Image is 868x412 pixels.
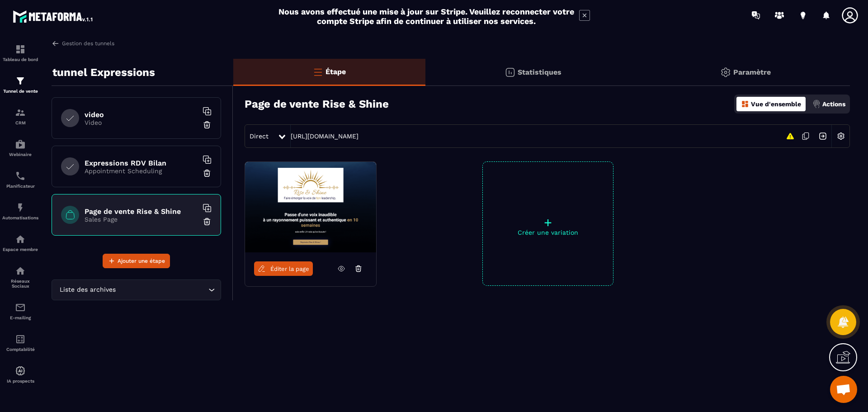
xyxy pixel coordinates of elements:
h6: Page de vente Rise & Shine [85,207,198,216]
a: formationformationTableau de bord [2,37,38,69]
img: formation [15,44,26,55]
a: automationsautomationsAutomatisations [2,195,38,227]
img: trash [203,120,212,129]
img: dashboard-orange.40269519.svg [741,100,749,108]
p: Appointment Scheduling [85,167,198,175]
div: Search for option [52,279,221,300]
p: Webinaire [2,152,38,157]
img: scheduler [15,170,26,181]
span: Liste des archives [57,285,118,295]
p: tunnel Expressions [52,63,155,81]
img: automations [15,365,26,376]
a: schedulerschedulerPlanificateur [2,164,38,195]
p: Statistiques [518,68,561,76]
p: Paramètre [733,68,771,76]
a: Gestion des tunnels [52,39,114,47]
img: arrow [52,39,60,47]
button: Ajouter une étape [103,254,170,268]
p: IA prospects [2,379,38,384]
img: bars-o.4a397970.svg [312,66,323,77]
p: Tunnel de vente [2,89,38,94]
p: CRM [2,120,38,125]
p: Réseaux Sociaux [2,279,38,289]
p: Actions [822,100,845,108]
img: social-network [15,265,26,276]
a: formationformationCRM [2,100,38,132]
a: [URL][DOMAIN_NAME] [291,133,359,140]
a: Éditer la page [254,261,313,276]
img: trash [203,217,212,226]
p: Étape [325,67,346,76]
img: image [245,162,376,252]
h2: Nous avons effectué une mise à jour sur Stripe. Veuillez reconnecter votre compte Stripe afin de ... [278,7,575,26]
h6: Expressions RDV Bilan [85,159,198,167]
img: setting-w.858f3a88.svg [832,128,849,145]
p: Vue d'ensemble [751,100,801,108]
a: social-networksocial-networkRéseaux Sociaux [2,259,38,295]
img: logo [13,8,94,24]
p: Video [85,119,198,126]
h3: Page de vente Rise & Shine [245,98,389,110]
p: Espace membre [2,247,38,252]
img: formation [15,107,26,118]
p: Automatisations [2,215,38,220]
a: emailemailE-mailing [2,295,38,327]
img: automations [15,202,26,213]
a: automationsautomationsWebinaire [2,132,38,164]
span: Éditer la page [270,265,309,272]
p: + [483,216,613,229]
img: automations [15,234,26,245]
span: Ajouter une étape [118,256,165,265]
h6: video [85,110,198,119]
p: Créer une variation [483,229,613,236]
p: Comptabilité [2,347,38,352]
p: E-mailing [2,315,38,320]
p: Tableau de bord [2,57,38,62]
img: email [15,302,26,313]
a: automationsautomationsEspace membre [2,227,38,259]
p: Planificateur [2,184,38,189]
a: formationformationTunnel de vente [2,69,38,100]
img: accountant [15,334,26,345]
p: Sales Page [85,216,198,223]
img: stats.20deebd0.svg [505,67,515,78]
img: arrow-next.bcc2205e.svg [814,128,831,145]
img: trash [203,169,212,178]
input: Search for option [118,285,206,295]
a: accountantaccountantComptabilité [2,327,38,359]
a: Ouvrir le chat [830,376,857,403]
img: setting-gr.5f69749f.svg [720,67,731,78]
img: formation [15,76,26,86]
img: actions.d6e523a2.png [812,100,821,108]
img: automations [15,139,26,150]
span: Direct [250,133,269,140]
